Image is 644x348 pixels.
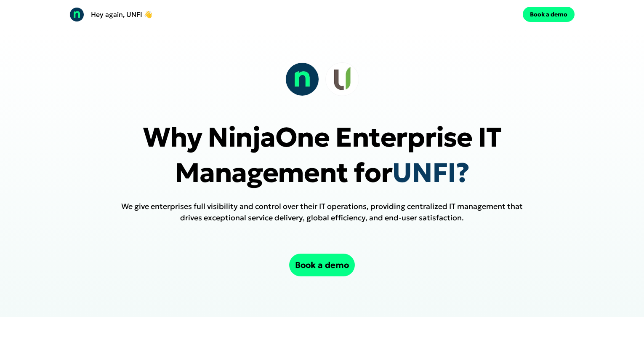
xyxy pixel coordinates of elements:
span: UNFI? [392,156,469,190]
h1: We give enterprises full visibility and control over their IT operations, providing centralized I... [120,201,524,223]
p: Hey again, UNFI 👋 [91,9,152,19]
button: Book a demo [523,7,575,22]
button: Book a demo [289,254,355,276]
p: Why NinjaOne Enterprise IT Management for [86,120,558,190]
